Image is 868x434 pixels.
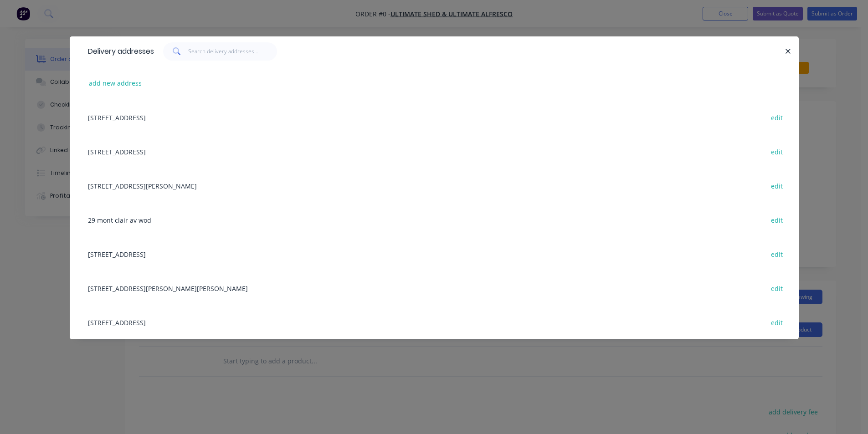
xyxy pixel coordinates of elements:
[766,282,788,294] button: edit
[766,214,788,226] button: edit
[83,168,785,203] div: [STREET_ADDRESS][PERSON_NAME]
[766,145,788,158] button: edit
[766,179,788,192] button: edit
[83,305,785,339] div: [STREET_ADDRESS]
[83,271,785,305] div: [STREET_ADDRESS][PERSON_NAME][PERSON_NAME]
[766,111,788,123] button: edit
[766,248,788,260] button: edit
[83,134,785,168] div: [STREET_ADDRESS]
[83,100,785,134] div: [STREET_ADDRESS]
[83,237,785,271] div: [STREET_ADDRESS]
[84,77,147,89] button: add new address
[188,42,277,61] input: Search delivery addresses...
[83,203,785,237] div: 29 mont clair av wod
[766,316,788,328] button: edit
[83,37,154,66] div: Delivery addresses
